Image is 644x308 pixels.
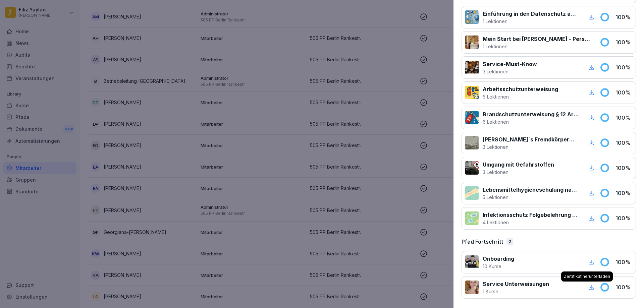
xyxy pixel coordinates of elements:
p: 4 Lektionen [483,219,579,226]
p: Infektionsschutz Folgebelehrung (nach §43 IfSG) [483,211,579,219]
p: 5 Lektionen [483,194,579,201]
p: 100 % [615,114,632,122]
p: 6 Lektionen [483,93,558,100]
p: 1 Kurse [483,288,549,295]
p: 1 Lektionen [483,43,592,50]
p: Service Unterweisungen [483,280,549,288]
p: 100 % [615,189,632,197]
p: 100 % [615,13,632,21]
p: 6 Lektionen [483,118,579,125]
p: 100 % [615,258,632,266]
div: 2 [506,238,513,245]
p: Lebensmittelhygieneschulung nach EU-Verordnung (EG) Nr. 852 / 2004 [483,186,579,194]
p: Einführung in den Datenschutz am Arbeitsplatz nach Art. 13 ff. DSGVO [483,10,579,18]
p: Arbeitsschutzunterweisung [483,85,558,93]
p: 100 % [615,283,632,291]
p: [PERSON_NAME]`s Fremdkörpermanagement [483,135,579,143]
p: Onboarding [483,255,514,263]
p: 3 Lektionen [483,68,537,75]
p: 3 Lektionen [483,169,554,176]
p: Service-Must-Know [483,60,537,68]
p: 100 % [615,139,632,147]
p: 3 Lektionen [483,143,579,150]
p: 10 Kurse [483,263,514,270]
p: Brandschutzunterweisung § 12 ArbSchG [483,110,579,118]
p: 100 % [615,164,632,172]
p: 1 Lektionen [483,18,579,25]
p: Pfad Fortschritt [462,238,503,246]
p: 100 % [615,63,632,71]
div: Zertifikat herunterladen [561,271,613,282]
p: Umgang mit Gefahrstoffen [483,161,554,169]
p: 100 % [615,38,632,46]
p: Mein Start bei [PERSON_NAME] - Personalfragebogen [483,35,592,43]
p: 100 % [615,214,632,222]
p: 100 % [615,88,632,97]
